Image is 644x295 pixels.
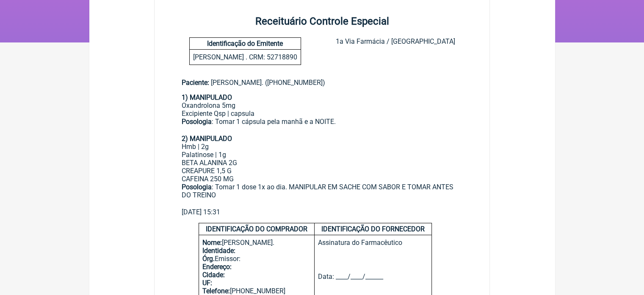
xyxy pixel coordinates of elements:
[202,255,215,263] b: Órg.
[315,223,431,235] h4: IDENTIFICAÇÃO DO FORNECEDOR
[182,183,212,191] strong: Posologia
[202,247,235,255] b: Identidade:
[182,79,463,87] div: [PERSON_NAME]. ([PHONE_NUMBER])
[202,287,311,295] div: [PHONE_NUMBER]
[182,159,463,183] div: BETA ALANINA 2G CREAPURE 1,5 G CAFEINA 250 MG
[202,239,311,247] div: [PERSON_NAME].
[202,271,225,279] b: Cidade:
[182,151,463,159] div: Palatinose | 1g
[318,273,428,281] div: Data: ____/____/______
[202,263,232,271] b: Endereço:
[199,223,314,235] h4: IDENTIFICAÇÃO DO COMPRADOR
[190,50,301,65] p: [PERSON_NAME] . CRM: 52718890
[182,118,463,135] div: : Tomar 1 cápsula pela manhã e a NOITE. ㅤ
[182,118,212,126] strong: Posologia
[335,37,455,65] div: 1a Via Farmácia / [GEOGRAPHIC_DATA]
[202,287,230,295] b: Telefone:
[182,93,232,101] strong: 1) MANIPULADO
[190,38,301,50] h4: Identificação do Emitente
[155,15,490,27] h2: Receituário Controle Especial
[202,279,212,287] b: UF:
[182,79,209,87] span: Paciente:
[182,135,232,143] strong: 2) MANIPULADO
[182,183,463,208] div: : Tomar 1 dose 1x ao dia. MANIPULAR EM SACHE COM SABOR E TOMAR ANTES DO TREINO ㅤ
[202,255,311,263] div: Emissor:
[182,110,463,118] div: Excipiente Qsp | capsula
[182,143,463,151] div: Hmb | 2g
[202,239,222,247] b: Nome:
[318,239,428,273] div: Assinatura do Farmacêutico
[182,101,463,110] div: Oxandrolona 5mg
[182,208,463,216] div: [DATE] 15:31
